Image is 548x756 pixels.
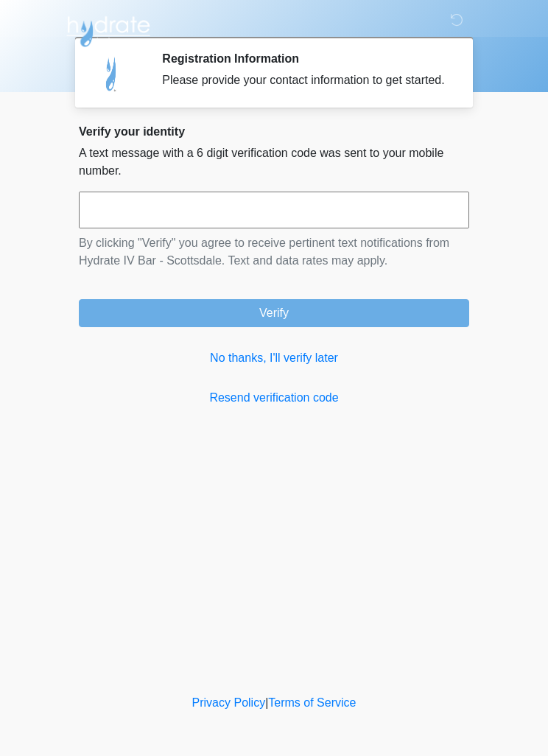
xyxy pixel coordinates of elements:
a: | [265,696,268,709]
a: Terms of Service [268,696,356,709]
img: Agent Avatar [90,52,134,96]
a: Resend verification code [79,389,469,407]
a: No thanks, I'll verify later [79,349,469,367]
p: By clicking "Verify" you agree to receive pertinent text notifications from Hydrate IV Bar - Scot... [79,234,469,270]
img: Hydrate IV Bar - Scottsdale Logo [64,11,152,48]
p: A text message with a 6 digit verification code was sent to your mobile number. [79,144,469,180]
a: Privacy Policy [192,696,266,709]
h2: Verify your identity [79,125,469,139]
div: Please provide your contact information to get started. [162,71,447,89]
button: Verify [79,299,469,327]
